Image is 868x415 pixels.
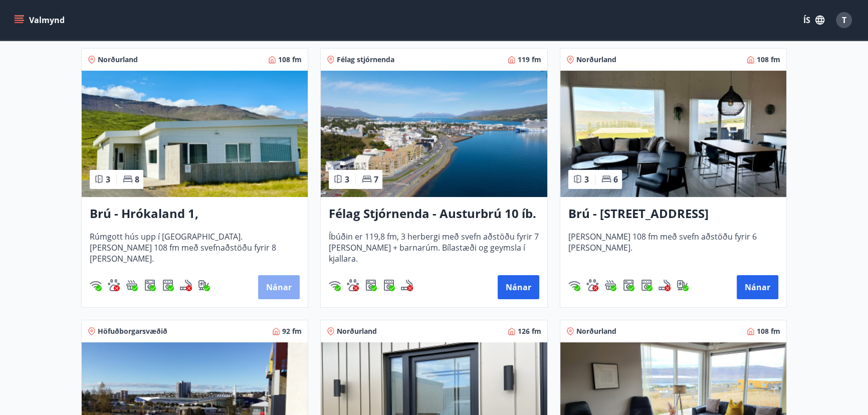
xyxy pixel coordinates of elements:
div: Reykingar / Vape [401,279,413,291]
div: Gæludýr [586,279,598,291]
span: 119 fm [518,55,541,65]
span: 108 fm [757,326,780,336]
img: Paella dish [82,71,308,197]
button: menu [12,11,69,29]
span: 6 [613,174,618,185]
span: Norðurland [337,326,377,336]
img: HJRyFFsYp6qjeUYhR4dAD8CaCEsnIFYZ05miwXoh.svg [568,279,580,291]
img: Paella dish [560,71,786,197]
span: 92 fm [282,326,302,336]
div: Þvottavél [144,279,156,291]
div: Gæludýr [108,279,120,291]
span: Norðurland [576,326,616,336]
h3: Félag Stjórnenda - Austurbrú 10 íb. 201 [329,205,539,223]
div: Gæludýr [347,279,359,291]
span: T [842,15,846,26]
img: QNIUl6Cv9L9rHgMXwuzGLuiJOj7RKqxk9mBFPqjq.svg [180,279,192,291]
img: QNIUl6Cv9L9rHgMXwuzGLuiJOj7RKqxk9mBFPqjq.svg [659,279,671,291]
img: Dl16BY4EX9PAW649lg1C3oBuIaAsR6QVDQBO2cTm.svg [365,279,377,291]
span: 126 fm [518,326,541,336]
span: 108 fm [757,55,780,65]
button: Nánar [737,275,778,299]
div: Reykingar / Vape [180,279,192,291]
span: 7 [374,174,378,185]
img: h89QDIuHlAdpqTriuIvuEWkTH976fOgBEOOeu1mi.svg [604,279,616,291]
img: nH7E6Gw2rvWFb8XaSdRp44dhkQaj4PJkOoRYItBQ.svg [677,279,689,291]
div: Þráðlaust net [568,279,580,291]
button: T [832,8,856,32]
div: Þurrkari [640,279,653,291]
span: Rúmgott hús upp í [GEOGRAPHIC_DATA]. [PERSON_NAME] 108 fm með svefnaðstöðu fyrir 8 [PERSON_NAME]. [90,231,300,264]
img: hddCLTAnxqFUMr1fxmbGG8zWilo2syolR0f9UjPn.svg [162,279,174,291]
img: Dl16BY4EX9PAW649lg1C3oBuIaAsR6QVDQBO2cTm.svg [622,279,634,291]
img: nH7E6Gw2rvWFb8XaSdRp44dhkQaj4PJkOoRYItBQ.svg [198,279,210,291]
img: pxcaIm5dSOV3FS4whs1soiYWTwFQvksT25a9J10C.svg [108,279,120,291]
h3: Brú - Hrókaland 1, [GEOGRAPHIC_DATA] [90,205,300,223]
img: Paella dish [321,71,547,197]
div: Þvottavél [365,279,377,291]
div: Heitur pottur [604,279,616,291]
span: Norðurland [576,55,616,65]
h3: Brú - [STREET_ADDRESS] [568,205,778,223]
span: Höfuðborgarsvæðið [98,326,167,336]
img: h89QDIuHlAdpqTriuIvuEWkTH976fOgBEOOeu1mi.svg [126,279,138,291]
button: Nánar [498,275,539,299]
span: 8 [135,174,139,185]
span: 3 [345,174,349,185]
div: Reykingar / Vape [659,279,671,291]
img: hddCLTAnxqFUMr1fxmbGG8zWilo2syolR0f9UjPn.svg [383,279,395,291]
div: Þurrkari [383,279,395,291]
div: Þurrkari [162,279,174,291]
div: Þvottavél [622,279,634,291]
div: Þráðlaust net [90,279,102,291]
span: 108 fm [278,55,302,65]
div: Hleðslustöð fyrir rafbíla [198,279,210,291]
div: Hleðslustöð fyrir rafbíla [677,279,689,291]
button: ÍS [798,11,830,29]
span: Íbúðin er 119,8 fm, 3 herbergi með svefn aðstöðu fyrir 7 [PERSON_NAME] + barnarúm. Bílastæði og g... [329,231,539,264]
span: Norðurland [98,55,138,65]
img: HJRyFFsYp6qjeUYhR4dAD8CaCEsnIFYZ05miwXoh.svg [90,279,102,291]
img: hddCLTAnxqFUMr1fxmbGG8zWilo2syolR0f9UjPn.svg [640,279,653,291]
img: QNIUl6Cv9L9rHgMXwuzGLuiJOj7RKqxk9mBFPqjq.svg [401,279,413,291]
img: pxcaIm5dSOV3FS4whs1soiYWTwFQvksT25a9J10C.svg [586,279,598,291]
span: Félag stjórnenda [337,55,394,65]
button: Nánar [258,275,300,299]
img: pxcaIm5dSOV3FS4whs1soiYWTwFQvksT25a9J10C.svg [347,279,359,291]
img: HJRyFFsYp6qjeUYhR4dAD8CaCEsnIFYZ05miwXoh.svg [329,279,341,291]
div: Þráðlaust net [329,279,341,291]
span: 3 [106,174,110,185]
span: [PERSON_NAME] 108 fm með svefn aðstöðu fyrir 6 [PERSON_NAME]. [568,231,778,264]
span: 3 [584,174,589,185]
div: Heitur pottur [126,279,138,291]
img: Dl16BY4EX9PAW649lg1C3oBuIaAsR6QVDQBO2cTm.svg [144,279,156,291]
